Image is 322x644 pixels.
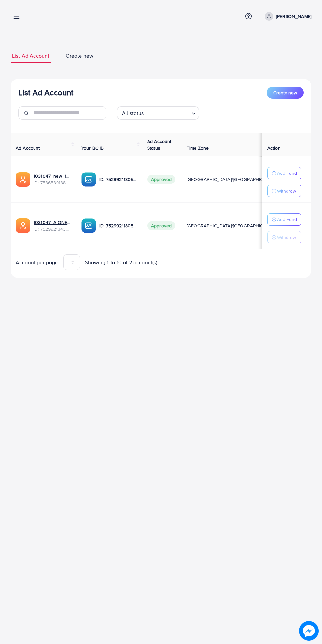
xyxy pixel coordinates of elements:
[187,145,209,151] span: Time Zone
[147,175,175,184] span: Approved
[12,52,49,59] span: List Ad Account
[34,179,71,186] span: ID: 7536539138628403201
[18,88,73,97] h3: List Ad Account
[81,172,96,187] img: ic-ba-acc.ded83a64.svg
[147,138,172,151] span: Ad Account Status
[85,259,158,266] span: Showing 1 To 10 of 2 account(s)
[34,173,71,179] a: 1031047_new_1754737326433
[16,218,30,233] img: ic-ads-acc.e4c84228.svg
[277,187,296,195] p: Withdraw
[34,219,71,226] a: 1031047_A ONE BEDDING_1753196436598
[16,145,40,151] span: Ad Account
[273,89,297,96] span: Create new
[34,226,71,232] span: ID: 7529921343337742352
[267,213,301,226] button: Add Fund
[267,167,301,179] button: Add Fund
[147,221,175,230] span: Approved
[277,233,296,241] p: Withdraw
[34,173,71,186] div: <span class='underline'>1031047_new_1754737326433</span></br>7536539138628403201
[187,176,278,183] span: [GEOGRAPHIC_DATA]/[GEOGRAPHIC_DATA]
[117,106,199,120] div: Search for option
[267,145,281,151] span: Action
[262,12,311,21] a: [PERSON_NAME]
[121,108,145,118] span: All status
[16,259,58,266] span: Account per page
[267,185,301,197] button: Withdraw
[34,219,71,233] div: <span class='underline'>1031047_A ONE BEDDING_1753196436598</span></br>7529921343337742352
[81,218,96,233] img: ic-ba-acc.ded83a64.svg
[187,222,278,229] span: [GEOGRAPHIC_DATA]/[GEOGRAPHIC_DATA]
[81,145,104,151] span: Your BC ID
[277,216,297,223] p: Add Fund
[66,52,93,59] span: Create new
[16,172,30,187] img: ic-ads-acc.e4c84228.svg
[99,175,137,183] p: ID: 7529921180598337552
[267,87,304,99] button: Create new
[277,169,297,177] p: Add Fund
[99,222,137,230] p: ID: 7529921180598337552
[299,621,318,640] img: image
[267,231,301,243] button: Withdraw
[146,107,189,118] input: Search for option
[276,12,311,20] p: [PERSON_NAME]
